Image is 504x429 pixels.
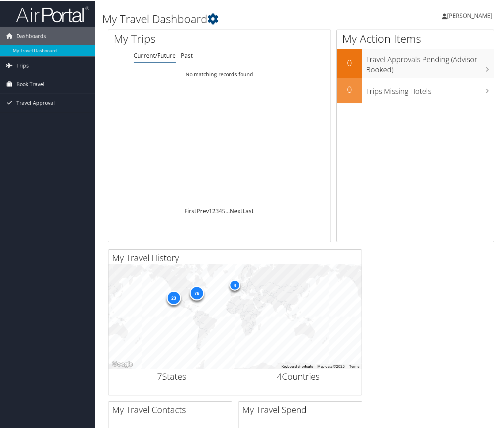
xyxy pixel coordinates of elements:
a: 0Travel Approvals Pending (Advisor Booked) [337,48,494,76]
td: No matching records found [108,67,331,80]
img: airportal-logo.png [16,5,89,22]
span: Book Travel [16,74,45,92]
h2: 0 [337,55,362,68]
h1: My Trips [114,30,232,45]
a: Terms (opens in new tab) [349,363,359,367]
h2: 0 [337,82,362,95]
div: 4 [229,279,240,290]
h3: Trips Missing Hotels [366,81,494,95]
h2: My Travel Contacts [112,402,232,415]
a: 1 [209,206,212,214]
span: 4 [277,369,282,381]
h2: States [114,369,230,382]
span: Trips [16,55,29,74]
h1: My Action Items [337,30,494,45]
span: Dashboards [16,26,46,44]
a: First [184,206,196,214]
a: 4 [219,206,222,214]
button: Keyboard shortcuts [282,363,313,368]
span: 7 [157,369,162,381]
a: Past [181,50,193,58]
a: 2 [212,206,215,214]
span: … [225,206,230,214]
a: Prev [196,206,209,214]
div: 23 [166,289,181,304]
a: [PERSON_NAME] [442,4,500,26]
a: Current/Future [134,50,176,58]
h2: Countries [241,369,356,382]
a: 0Trips Missing Hotels [337,77,494,102]
h2: My Travel Spend [242,402,362,415]
div: 76 [189,285,204,299]
a: Next [230,206,243,214]
span: Travel Approval [16,93,55,111]
span: [PERSON_NAME] [447,11,492,19]
a: 5 [222,206,225,214]
span: Map data ©2025 [317,363,345,367]
h3: Travel Approvals Pending (Advisor Booked) [366,50,494,74]
h1: My Travel Dashboard [102,10,367,26]
a: 3 [215,206,219,214]
h2: My Travel History [112,250,362,263]
a: Last [243,206,254,214]
a: Open this area in Google Maps (opens a new window) [110,359,134,368]
img: Google [110,359,134,368]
